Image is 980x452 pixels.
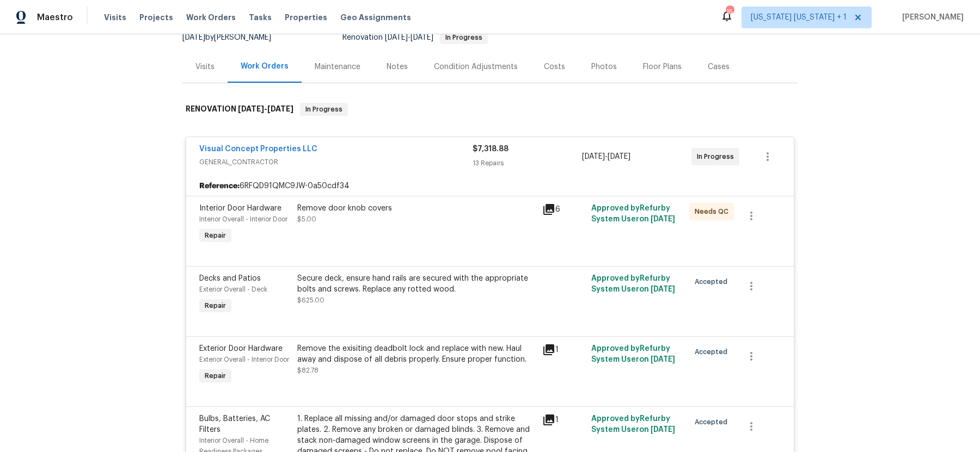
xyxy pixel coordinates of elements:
[186,12,236,23] span: Work Orders
[297,367,318,374] span: $82.78
[238,105,293,113] span: -
[695,276,732,287] span: Accepted
[695,206,733,217] span: Needs QC
[542,413,585,426] div: 1
[591,275,675,293] span: Approved by Refurby System User on
[697,151,738,162] span: In Progress
[186,103,293,116] h6: RENOVATION
[297,273,536,295] div: Secure deck, ensure hand rails are secured with the appropriate bolts and screws. Replace any rot...
[441,34,487,41] span: In Progress
[267,105,293,113] span: [DATE]
[591,415,675,434] span: Approved by Refurby System User on
[195,61,215,72] div: Visits
[297,203,536,214] div: Remove door knob covers
[199,286,267,293] span: Exterior Overall - Deck
[241,61,289,72] div: Work Orders
[238,105,264,113] span: [DATE]
[199,157,473,168] span: GENERAL_CONTRACTOR
[199,145,317,153] a: Visual Concept Properties LLC
[385,34,433,41] span: -
[651,215,675,223] span: [DATE]
[199,345,283,352] span: Exterior Door Hardware
[199,181,240,191] b: Reference:
[182,92,798,127] div: RENOVATION [DATE]-[DATE]In Progress
[182,34,205,41] span: [DATE]
[651,356,675,363] span: [DATE]
[591,345,675,363] span: Approved by Refurby System User on
[582,151,630,162] span: -
[385,34,408,41] span: [DATE]
[182,31,284,44] div: by [PERSON_NAME]
[695,417,732,428] span: Accepted
[285,12,327,23] span: Properties
[104,12,126,23] span: Visits
[651,426,675,434] span: [DATE]
[297,216,316,222] span: $5.00
[542,203,585,216] div: 6
[342,34,488,41] span: Renovation
[199,216,287,222] span: Interior Overall - Interior Door
[473,158,582,169] div: 13 Repairs
[695,346,732,357] span: Accepted
[315,61,360,72] div: Maintenance
[387,61,408,72] div: Notes
[651,286,675,293] span: [DATE]
[643,61,682,72] div: Floor Plans
[591,61,617,72] div: Photos
[544,61,565,72] div: Costs
[139,12,173,23] span: Projects
[608,153,630,160] span: [DATE]
[297,297,324,304] span: $625.00
[473,145,509,153] span: $7,318.88
[200,370,230,381] span: Repair
[200,300,230,311] span: Repair
[542,343,585,356] div: 1
[200,230,230,241] span: Repair
[37,12,73,23] span: Maestro
[199,415,270,434] span: Bulbs, Batteries, AC Filters
[199,205,281,212] span: Interior Door Hardware
[898,12,964,23] span: [PERSON_NAME]
[411,34,433,41] span: [DATE]
[591,205,675,223] span: Approved by Refurby System User on
[199,356,289,363] span: Exterior Overall - Interior Door
[301,104,347,115] span: In Progress
[708,61,730,72] div: Cases
[186,176,794,196] div: 6RFQD91QMC9JW-0a50cdf34
[297,343,536,365] div: Remove the exisiting deadbolt lock and replace with new. Haul away and dispose of all debris prop...
[199,275,261,282] span: Decks and Patios
[751,12,847,23] span: [US_STATE] [US_STATE] + 1
[434,61,518,72] div: Condition Adjustments
[726,7,733,17] div: 15
[249,14,272,21] span: Tasks
[340,12,411,23] span: Geo Assignments
[582,153,605,160] span: [DATE]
